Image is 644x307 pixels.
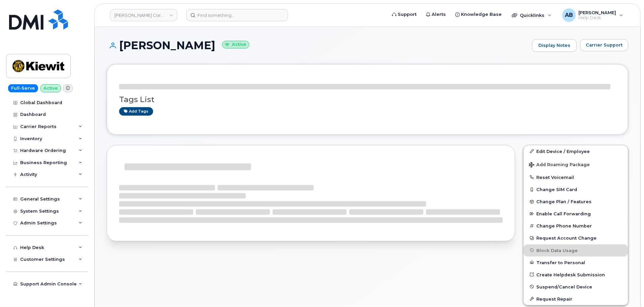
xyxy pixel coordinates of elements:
[524,208,628,220] button: Enable Call Forwarding
[529,162,590,168] span: Add Roaming Package
[524,171,628,183] button: Reset Voicemail
[524,293,628,305] button: Request Repair
[222,41,249,49] small: Active
[536,199,592,204] span: Change Plan / Features
[536,284,592,289] span: Suspend/Cancel Device
[119,107,153,116] a: Add tags
[524,157,628,171] button: Add Roaming Package
[524,244,628,256] button: Block Data Usage
[524,220,628,232] button: Change Phone Number
[107,39,529,51] h1: [PERSON_NAME]
[524,269,628,281] a: Create Helpdesk Submission
[536,211,591,216] span: Enable Call Forwarding
[580,39,628,51] button: Carrier Support
[524,232,628,244] button: Request Account Change
[524,145,628,157] a: Edit Device / Employee
[524,256,628,269] button: Transfer to Personal
[119,95,616,104] h3: Tags List
[586,42,622,48] span: Carrier Support
[524,281,628,293] button: Suspend/Cancel Device
[524,183,628,195] button: Change SIM Card
[532,39,577,52] a: Display Notes
[524,195,628,208] button: Change Plan / Features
